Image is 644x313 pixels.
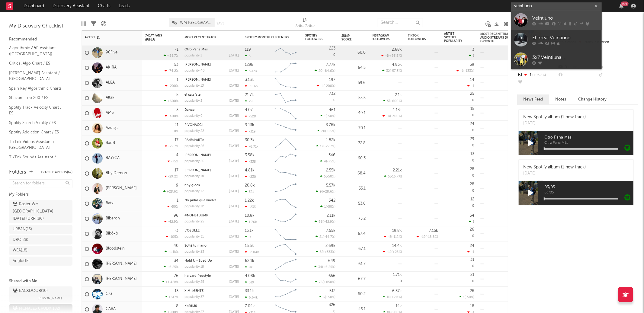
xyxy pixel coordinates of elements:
div: 4.93k [392,63,402,67]
div: -400 % [165,114,178,118]
a: El Irreal Veintiuno [511,30,602,50]
span: -50 % [327,205,335,209]
div: 53.6 [341,200,366,207]
a: [PERSON_NAME] Assistant / [GEOGRAPHIC_DATA] [9,70,66,82]
div: 9.13k [245,123,254,127]
span: -1 [321,85,324,88]
div: popularity: 40 [184,69,205,72]
span: 32 [386,69,390,73]
div: popularity: 2 [184,99,202,103]
span: +600 % [390,100,401,103]
div: ( ) [383,114,402,118]
div: 223 [329,46,335,50]
a: CABA [106,307,116,312]
div: ( ) [384,174,402,178]
div: 21.7k [245,93,254,97]
a: [PERSON_NAME] [106,186,137,191]
button: Tracked Artists(62) [41,171,72,174]
div: 9 [176,184,178,187]
div: 0 [444,121,474,136]
div: 5 [245,54,251,58]
span: -50 % [327,175,335,178]
div: Dance [184,108,239,112]
a: L'OSEILLE [184,229,200,232]
a: 3x7 Veintiuna [511,50,602,69]
div: Spotify Followers [305,34,326,41]
div: [DATE] [229,114,239,118]
div: 29 [245,99,253,103]
a: Bby Demon [106,171,127,176]
div: 24 [470,122,474,126]
div: SELENA [184,154,239,157]
div: Artist (Artist) [296,15,315,33]
div: 55.1 [341,185,366,192]
span: -1 [460,69,463,73]
a: Spotify Addiction Chart / ES [9,129,66,136]
span: +93.8 % [531,74,546,77]
div: popularity: 1 [184,54,202,57]
div: -233 [245,205,256,209]
div: 5.57k [326,184,335,187]
div: 4.81k [245,168,255,172]
div: Instagram Followers [372,34,393,41]
div: 346 [328,153,335,157]
div: 64.5 [341,64,366,72]
div: A&R Pipeline [101,15,106,33]
svg: Chart title [272,106,299,121]
div: My Discovery Checklist [9,23,72,30]
div: ( ) [320,159,335,163]
div: 7.77k [326,63,335,67]
a: BadB [106,141,115,146]
input: Search... [378,18,423,27]
svg: Chart title [272,91,299,106]
div: 15 [470,107,474,111]
span: +93.8 % [389,54,401,58]
a: Hold U - Sped Up [184,259,212,263]
span: Otro Pana Más [544,134,633,141]
div: 20.8k [245,184,255,187]
a: Dance [184,108,194,112]
a: Critical Algo Chart / ES [9,60,66,67]
div: Espiritú [184,63,239,66]
div: 99 + [621,2,629,6]
span: 5 [324,175,326,178]
a: Betx [106,201,113,206]
a: 90Five [106,50,117,55]
svg: Chart title [272,181,299,196]
div: El Irreal Veintiuno [532,34,599,41]
div: 1 [177,199,178,203]
div: -1 [175,48,178,52]
div: 3x7 Veintiuna [532,54,599,61]
div: -200 % [165,84,178,88]
span: -57.3 % [391,69,401,73]
a: #NOFISTBUMP [184,214,208,217]
div: -- [517,79,557,87]
div: PIO PIO [184,78,239,81]
button: News Feed [517,94,549,104]
div: 3 [472,48,474,52]
div: WEA ( 18 ) [13,247,27,254]
span: -50 % [327,115,335,118]
div: BACKDOOR ( 10 ) [13,287,48,295]
div: 129k [245,63,253,67]
span: -1 [385,54,388,58]
div: No pidas que vuelva [184,199,239,202]
div: 2.55k [326,168,335,172]
a: X MI MENTE [184,289,203,293]
div: -- [557,71,598,79]
div: -- [598,63,638,71]
a: ALEA [106,80,115,85]
a: AM6 [106,110,114,116]
div: popularity: 18 [184,175,204,178]
div: -1 [517,71,557,79]
div: 70.1 [341,125,366,132]
a: BAYxCA [106,156,120,161]
a: C.G [106,292,112,297]
span: 20 [319,69,322,73]
div: PAdMIrARTe [184,139,239,142]
span: -22.7 % [324,145,335,148]
div: URBAN ( 15 ) [13,226,32,233]
div: 72.8 [341,140,366,147]
div: [DATE] [523,171,586,177]
a: Anglo(15) [9,257,72,266]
